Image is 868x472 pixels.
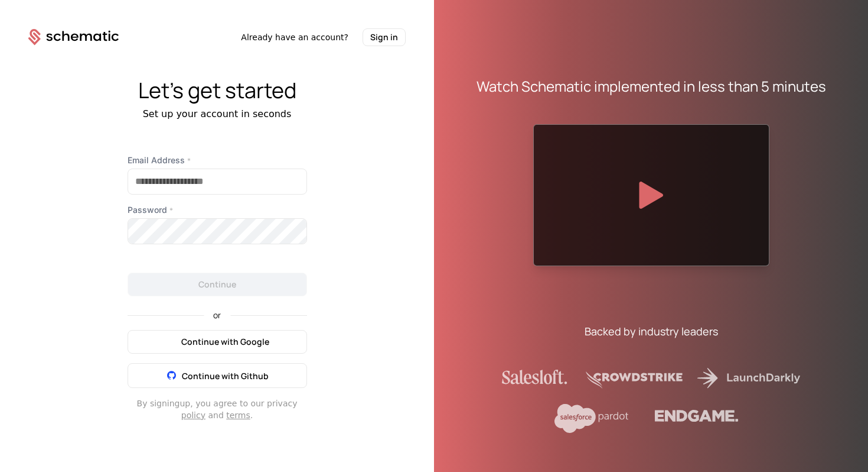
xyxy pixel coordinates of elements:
[128,154,307,166] label: Email Address
[128,204,307,216] label: Password
[128,273,307,296] button: Continue
[181,336,269,348] span: Continue with Google
[241,31,348,43] span: Already have an account?
[181,410,205,420] a: policy
[585,323,718,340] div: Backed by industry leaders
[128,397,307,421] div: By signing up , you agree to our privacy and .
[128,330,307,354] button: Continue with Google
[128,363,307,388] button: Continue with Github
[363,28,406,46] button: Sign in
[477,77,826,96] div: Watch Schematic implemented in less than 5 minutes
[204,311,230,319] span: or
[182,370,269,382] span: Continue with Github
[226,410,250,420] a: terms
